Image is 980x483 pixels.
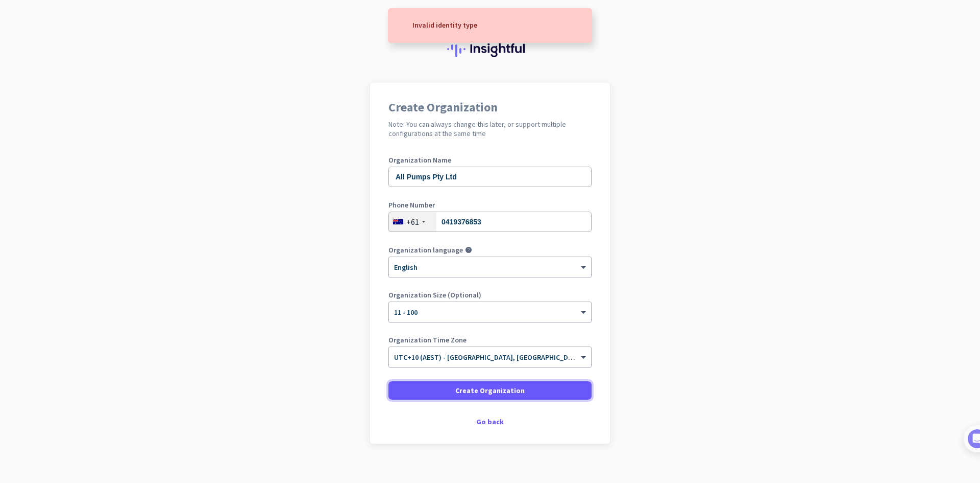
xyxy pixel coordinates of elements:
[412,19,477,30] p: Invalid identity type
[388,336,592,343] label: Organization Time Zone
[455,385,525,396] span: Create Organization
[388,246,463,254] label: Organization language
[388,156,592,164] label: Organization Name
[388,201,592,209] label: Phone Number
[388,167,592,187] input: What is the name of your organization?
[388,291,592,298] label: Organization Size (Optional)
[447,41,533,57] img: Insightful
[406,217,419,227] div: +61
[388,101,592,113] h1: Create Organization
[388,212,592,232] input: 2 1234 5678
[388,381,592,400] button: Create Organization
[388,418,592,425] div: Go back
[465,246,472,254] i: help
[388,120,592,138] h2: Note: You can always change this later, or support multiple configurations at the same time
